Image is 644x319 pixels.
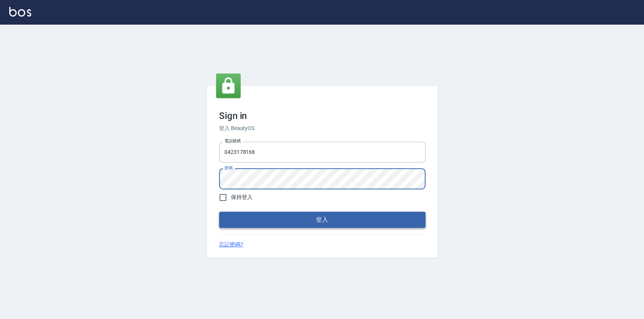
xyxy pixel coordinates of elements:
img: Logo [9,7,31,17]
h6: 登入 BeautyOS [219,124,425,132]
label: 密碼 [224,165,233,171]
a: 忘記密碼? [219,241,243,249]
h3: Sign in [219,110,425,121]
span: 保持登入 [231,193,253,201]
label: 電話號碼 [224,138,241,144]
button: 登入 [219,212,425,228]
